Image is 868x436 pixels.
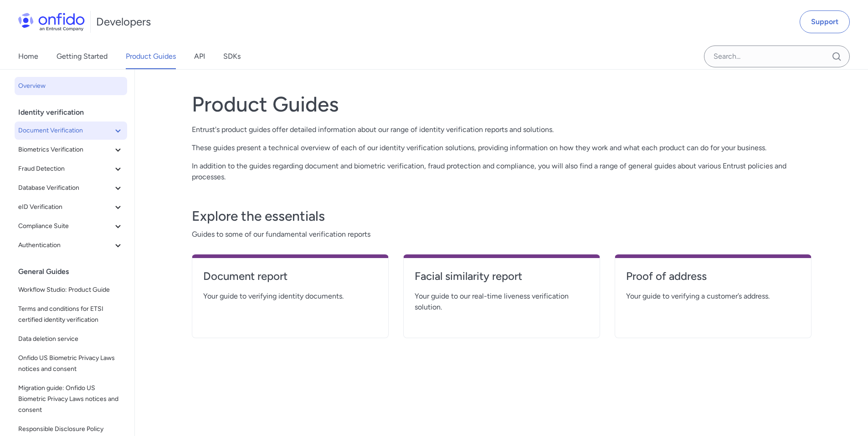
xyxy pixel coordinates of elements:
span: Fraud Detection [18,163,113,174]
a: Proof of address [626,269,800,291]
a: Data deletion service [15,330,127,348]
button: Database Verification [15,179,127,197]
h1: Product Guides [192,91,812,117]
a: Terms and conditions for ETSI certified identity verification [15,300,127,329]
span: Authentication [18,240,113,251]
a: Overview [15,77,127,95]
a: Document report [203,269,377,291]
span: Your guide to verifying a customer’s address. [626,291,800,302]
span: Workflow Studio: Product Guide [18,284,123,295]
button: Fraud Detection [15,160,127,178]
a: Product Guides [126,44,176,69]
span: Responsible Disclosure Policy [18,424,123,435]
span: Guides to some of our fundamental verification reports [192,229,812,240]
button: Biometrics Verification [15,141,127,159]
h4: Proof of address [626,269,800,284]
span: eID Verification [18,202,113,213]
span: Compliance Suite [18,221,113,232]
span: Onfido US Biometric Privacy Laws notices and consent [18,353,123,375]
a: Support [800,10,850,33]
div: Identity verification [18,103,131,122]
a: Onfido US Biometric Privacy Laws notices and consent [15,349,127,378]
a: API [194,44,205,69]
h4: Facial similarity report [415,269,589,284]
span: Terms and conditions for ETSI certified identity verification [18,304,123,325]
p: Entrust's product guides offer detailed information about our range of identity verification repo... [192,124,812,135]
button: Authentication [15,236,127,254]
a: SDKs [223,44,241,69]
button: Compliance Suite [15,217,127,235]
span: Database Verification [18,183,113,193]
div: General Guides [18,263,131,281]
span: Your guide to our real-time liveness verification solution. [415,291,589,313]
button: Document Verification [15,122,127,140]
button: eID Verification [15,198,127,216]
span: Biometrics Verification [18,144,113,155]
a: Facial similarity report [415,269,589,291]
span: Migration guide: Onfido US Biometric Privacy Laws notices and consent [18,383,123,416]
p: In addition to the guides regarding document and biometric verification, fraud protection and com... [192,161,812,183]
a: Migration guide: Onfido US Biometric Privacy Laws notices and consent [15,379,127,419]
img: Onfido Logo [18,13,85,31]
h1: Developers [96,15,151,29]
span: Overview [18,81,123,91]
input: Onfido search input field [704,46,850,67]
h4: Document report [203,269,377,284]
p: These guides present a technical overview of each of our identity verification solutions, providi... [192,142,812,153]
a: Home [18,44,38,69]
span: Data deletion service [18,334,123,345]
span: Document Verification [18,125,113,136]
a: Workflow Studio: Product Guide [15,281,127,299]
h3: Explore the essentials [192,207,812,225]
span: Your guide to verifying identity documents. [203,291,377,302]
a: Getting Started [56,44,108,69]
